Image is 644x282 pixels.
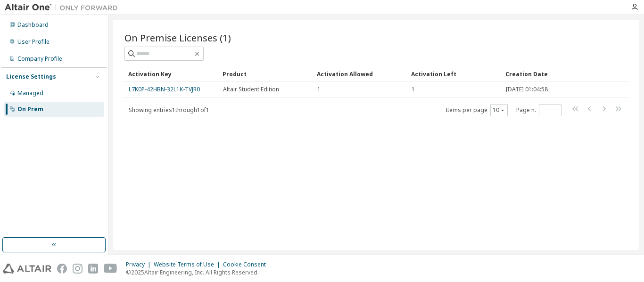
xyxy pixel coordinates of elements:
span: [DATE] 01:04:58 [506,86,548,93]
div: Company Profile [17,55,62,63]
img: facebook.svg [57,264,67,274]
img: instagram.svg [73,264,83,274]
div: Dashboard [17,21,49,29]
img: altair_logo.svg [3,264,51,274]
div: Website Terms of Use [154,261,223,268]
div: Privacy [126,261,154,268]
span: 1 [412,86,415,93]
span: 1 [317,86,321,93]
div: User Profile [17,38,50,46]
div: Creation Date [505,66,586,81]
div: Activation Left [411,66,498,81]
button: 10 [493,106,505,114]
p: © 2025 Altair Engineering, Inc. All Rights Reserved. [126,268,272,276]
div: On Prem [17,105,43,113]
span: Page n. [516,104,561,116]
div: Product [223,66,309,81]
span: Altair Student Edition [223,86,279,93]
a: L7K0P-42HBN-32L1K-TVJR0 [129,85,200,93]
div: Activation Allowed [317,66,404,81]
span: Items per page [446,104,508,116]
span: On Premise Licenses (1) [124,31,231,44]
img: linkedin.svg [88,264,98,274]
div: Activation Key [128,66,215,81]
div: License Settings [6,73,56,81]
div: Cookie Consent [223,261,272,268]
img: Altair One [5,3,123,12]
div: Managed [17,89,43,97]
span: Showing entries 1 through 1 of 1 [129,106,209,114]
img: youtube.svg [104,264,117,274]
